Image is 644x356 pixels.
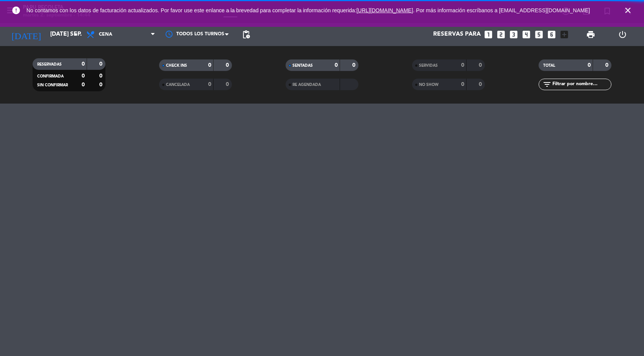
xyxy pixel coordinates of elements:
[618,30,627,39] i: power_settings_new
[433,31,481,38] span: Reservas para
[419,64,438,68] span: SERVIDAS
[606,23,638,46] div: LOG OUT
[605,63,610,68] strong: 0
[99,82,104,87] strong: 0
[226,82,230,87] strong: 0
[99,73,104,79] strong: 0
[352,63,357,68] strong: 0
[208,82,211,87] strong: 0
[461,63,464,68] strong: 0
[479,63,483,68] strong: 0
[496,30,506,40] i: looks_two
[521,30,531,40] i: looks_4
[71,30,80,39] i: arrow_drop_down
[356,7,413,13] a: [URL][DOMAIN_NAME]
[26,7,590,13] span: No contamos con los datos de facturación actualizados. Por favor use este enlance a la brevedad p...
[37,63,62,66] span: RESERVADAS
[292,64,313,68] span: SENTADAS
[6,26,46,43] i: [DATE]
[542,80,552,89] i: filter_list
[534,30,544,40] i: looks_5
[37,83,68,87] span: SIN CONFIRMAR
[335,63,338,68] strong: 0
[509,30,519,40] i: looks_3
[543,64,555,68] span: TOTAL
[559,30,569,40] i: add_box
[483,30,493,40] i: looks_one
[166,64,187,68] span: CHECK INS
[226,63,230,68] strong: 0
[586,30,595,39] span: print
[461,82,464,87] strong: 0
[37,74,64,78] span: CONFIRMADA
[413,7,590,13] a: . Por más información escríbanos a [EMAIL_ADDRESS][DOMAIN_NAME]
[552,80,611,89] input: Filtrar por nombre...
[479,82,483,87] strong: 0
[208,63,211,68] strong: 0
[82,61,85,67] strong: 0
[588,63,591,68] strong: 0
[292,83,321,87] span: RE AGENDADA
[419,83,439,87] span: NO SHOW
[166,83,190,87] span: CANCELADA
[623,6,632,15] i: close
[99,61,104,67] strong: 0
[547,30,557,40] i: looks_6
[82,73,85,79] strong: 0
[99,32,112,37] span: Cena
[242,30,251,39] span: pending_actions
[11,6,21,15] i: error
[82,82,85,87] strong: 0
